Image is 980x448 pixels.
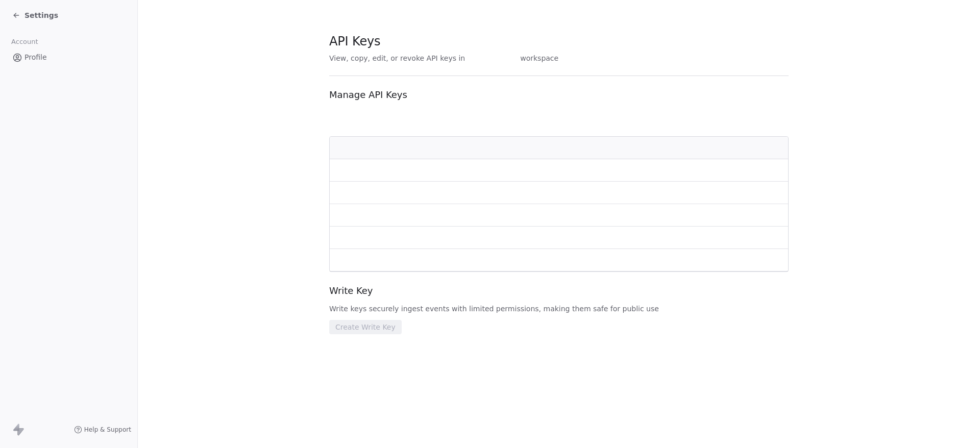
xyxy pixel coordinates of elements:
span: Write keys securely ingest events with limited permissions, making them safe for public use [329,304,789,314]
span: Profile [24,52,47,63]
span: Help & Support [84,426,131,434]
button: Create Write Key [329,320,402,334]
a: Help & Support [74,426,131,434]
span: API Keys [329,34,380,49]
span: Write Key [329,284,789,297]
span: View, copy, edit, or revoke API keys in workspace [329,53,789,63]
span: Settings [24,10,58,20]
a: Settings [12,10,58,20]
span: Manage API Keys [329,88,789,102]
span: Account [7,34,42,49]
a: Profile [8,49,129,66]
